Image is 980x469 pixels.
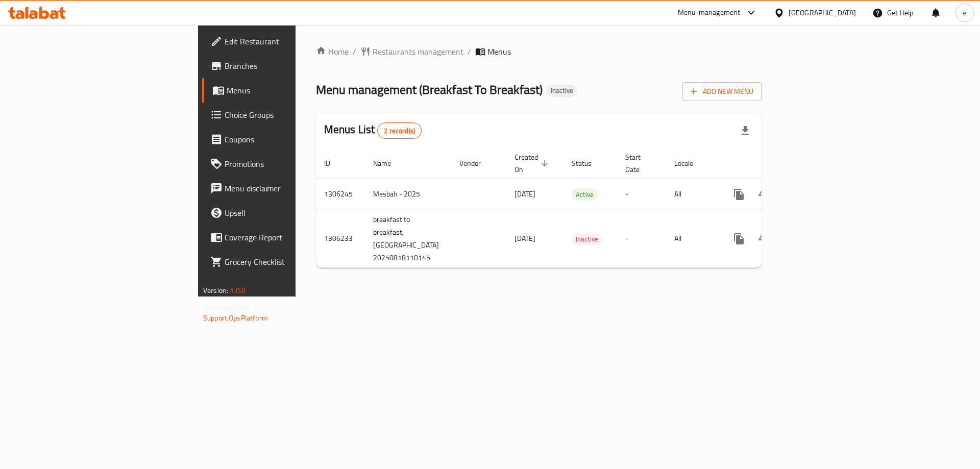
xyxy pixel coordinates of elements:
span: e [963,7,966,18]
span: Branches [225,60,354,72]
a: Branches [202,54,362,78]
div: Menu-management [678,7,741,19]
span: Promotions [225,158,354,170]
span: Locale [674,157,706,169]
a: Edit Restaurant [202,29,362,54]
button: more [727,227,751,251]
a: Restaurants management [360,45,463,58]
td: Mesbah - 2025 [365,179,451,210]
span: Upsell [225,207,354,219]
button: Change Status [751,182,776,207]
span: Start Date [625,151,654,176]
span: Vendor [459,157,494,169]
nav: breadcrumb [316,45,762,58]
span: 2 record(s) [378,126,421,136]
span: Inactive [572,233,602,245]
a: Coupons [202,127,362,152]
span: Choice Groups [225,109,354,121]
span: [DATE] [514,187,535,201]
div: Active [572,188,598,201]
div: Export file [733,118,757,143]
span: Edit Restaurant [225,35,354,47]
div: Inactive [572,233,602,245]
a: Support.OpsPlatform [203,311,268,325]
span: Grocery Checklist [225,256,354,268]
a: Grocery Checklist [202,250,362,274]
td: All [666,179,719,210]
li: / [468,45,471,58]
span: Name [373,157,404,169]
a: Choice Groups [202,103,362,127]
a: Coverage Report [202,225,362,250]
span: ID [324,157,344,169]
td: - [617,210,666,267]
span: Restaurants management [373,45,463,58]
span: Menus [487,45,511,58]
a: Menu disclaimer [202,176,362,201]
div: Inactive [547,85,577,97]
span: Menu management ( Breakfast To Breakfast ) [316,78,543,101]
span: Coupons [225,133,354,145]
td: All [666,210,719,267]
span: Coverage Report [225,231,354,243]
td: breakfast to breakfast,[GEOGRAPHIC_DATA] 20250818110145 [365,210,451,267]
span: Status [572,157,605,169]
span: Get support on: [203,301,250,314]
span: Version: [203,284,228,297]
th: Actions [719,148,833,179]
span: 1.0.0 [230,284,246,297]
table: enhanced table [316,148,833,268]
span: Menus [227,84,354,96]
a: Promotions [202,152,362,176]
h2: Menus List [324,122,422,139]
span: Inactive [547,86,577,95]
span: Add New Menu [691,85,753,98]
span: Menu disclaimer [225,182,354,194]
a: Menus [202,78,362,103]
span: [DATE] [514,232,535,245]
span: Active [572,189,598,201]
td: - [617,179,666,210]
button: Change Status [751,227,776,251]
button: more [727,182,751,207]
div: Total records count [377,122,422,139]
button: Add New Menu [682,82,762,101]
span: Created On [514,151,551,176]
div: [GEOGRAPHIC_DATA] [789,7,856,18]
a: Upsell [202,201,362,225]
